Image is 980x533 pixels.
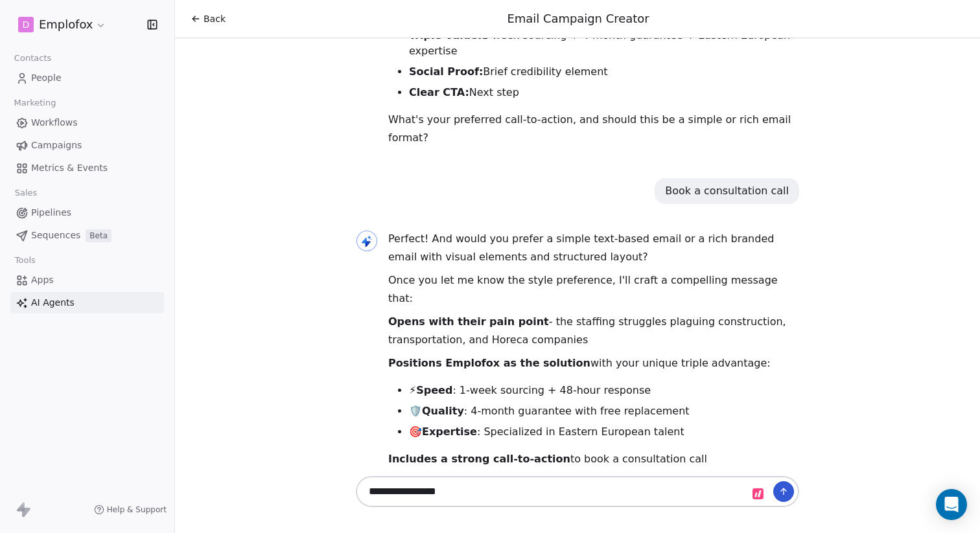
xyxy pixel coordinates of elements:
p: Once you let me know the style preference, I'll craft a compelling message that: [388,271,799,308]
strong: Quality [422,405,464,417]
a: Help & Support [94,505,167,515]
a: SequencesBeta [10,225,164,246]
li: 🛡️ : 4-month guarantee with free replacement [409,403,799,419]
li: Next step [409,85,799,100]
p: What's your preferred call-to-action, and should this be a simple or rich email format? [388,111,799,147]
span: Metrics & Events [31,161,108,175]
span: Apps [31,273,54,287]
a: Apps [10,269,164,291]
li: 1-week sourcing + 4-month guarantee + Eastern European expertise [409,28,799,59]
div: Open Intercom Messenger [936,489,967,520]
span: Contacts [8,49,57,68]
strong: Clear CTA: [409,86,469,98]
span: Help & Support [107,505,167,515]
a: Metrics & Events [10,157,164,179]
span: Workflows [31,116,78,130]
span: Email Campaign Creator [507,12,649,25]
a: Pipelines [10,202,164,223]
a: Workflows [10,112,164,133]
a: Campaigns [10,135,164,156]
strong: Positions Emplofox as the solution [388,357,590,369]
span: Pipelines [31,206,71,220]
span: Marketing [8,93,62,113]
strong: Includes a strong call-to-action [388,453,570,465]
p: with your unique triple advantage: [388,354,799,372]
span: Sales [9,183,43,203]
li: ⚡ : 1-week sourcing + 48-hour response [409,383,799,398]
button: DEmplofox [16,14,109,36]
span: People [31,71,62,85]
div: Book a consultation call [665,183,789,199]
strong: Social Proof: [409,65,483,78]
strong: Speed [416,384,452,396]
li: 🎯 : Specialized in Eastern European talent [409,424,799,440]
p: - the staffing struggles plaguing construction, transportation, and Horeca companies [388,313,799,349]
span: Emplofox [39,16,93,33]
li: Brief credibility element [409,64,799,80]
span: Back [204,12,226,25]
span: Sequences [31,229,80,242]
p: Perfect! And would you prefer a simple text-based email or a rich branded email with visual eleme... [388,230,799,266]
a: People [10,67,164,89]
strong: Opens with their pain point [388,315,549,328]
span: Tools [9,251,41,270]
strong: Expertise [422,425,477,438]
span: Campaigns [31,139,82,152]
span: Beta [86,229,111,242]
span: D [23,18,30,31]
span: AI Agents [31,296,75,310]
a: AI Agents [10,292,164,313]
p: to book a consultation call [388,450,799,468]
